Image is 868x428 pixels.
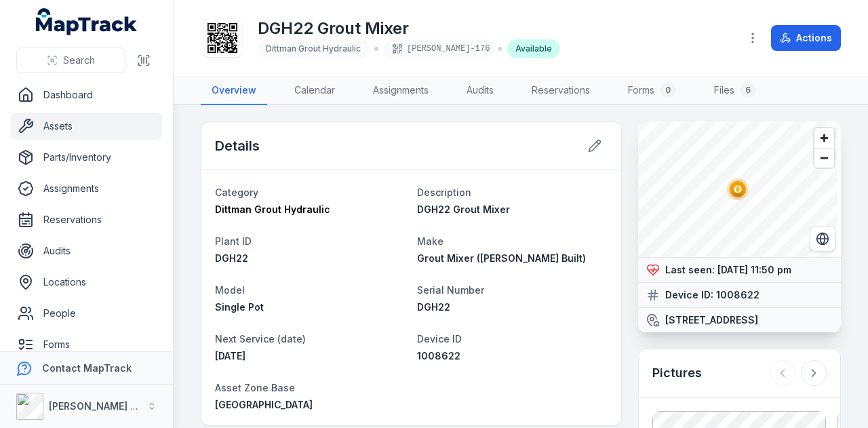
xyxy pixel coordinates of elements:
a: Overview [201,77,267,105]
strong: Device ID: [665,288,713,302]
a: MapTrack [36,8,138,35]
span: Dittman Grout Hydraulic [215,203,330,215]
a: Reservations [11,206,162,233]
a: Assets [11,113,162,140]
h1: DGH22 Grout Mixer [258,18,560,39]
span: Grout Mixer ([PERSON_NAME] Built) [417,252,586,264]
span: Category [215,187,258,198]
time: 16/09/2025, 11:50:15 pm [717,264,791,275]
div: [PERSON_NAME]-176 [384,39,492,58]
strong: [PERSON_NAME] Group [49,400,160,412]
span: [GEOGRAPHIC_DATA] [215,399,313,410]
button: Search [16,47,125,73]
strong: Last seen: [665,263,715,277]
a: Calendar [283,77,346,105]
a: Forms [11,331,162,358]
a: Audits [456,77,505,105]
span: Single Pot [215,301,264,313]
strong: Contact MapTrack [42,362,132,374]
button: Switch to Satellite View [810,226,835,252]
button: Zoom out [814,148,834,168]
button: Zoom in [814,128,834,148]
time: 23/11/2025, 12:00:00 am [215,350,245,362]
span: DGH22 [215,252,248,264]
a: Audits [11,237,162,265]
strong: 1008622 [716,288,759,302]
span: Description [417,187,471,198]
div: Available [507,39,560,58]
span: Dittman Grout Hydraulic [266,43,361,54]
h3: Pictures [652,364,702,383]
span: Search [63,54,95,67]
a: People [11,300,162,327]
span: Next Service (date) [215,333,306,345]
span: [DATE] 11:50 pm [717,264,791,275]
a: Files6 [703,77,767,105]
span: Device ID [417,333,462,345]
span: Serial Number [417,284,484,296]
button: Actions [771,25,841,51]
a: Parts/Inventory [11,144,162,171]
span: Plant ID [215,235,252,247]
a: Dashboard [11,81,162,109]
span: Asset Zone Base [215,382,295,393]
canvas: Map [638,121,837,257]
span: 1008622 [417,350,460,362]
span: DGH22 [417,301,450,313]
span: Model [215,284,245,296]
div: 6 [740,82,756,98]
h2: Details [215,136,260,155]
span: DGH22 Grout Mixer [417,203,510,215]
a: Locations [11,269,162,296]
span: [DATE] [215,350,245,362]
span: Make [417,235,443,247]
a: Reservations [521,77,601,105]
strong: [STREET_ADDRESS] [665,313,758,327]
a: Assignments [11,175,162,202]
div: 0 [660,82,676,98]
a: Assignments [362,77,439,105]
a: Forms0 [617,77,687,105]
